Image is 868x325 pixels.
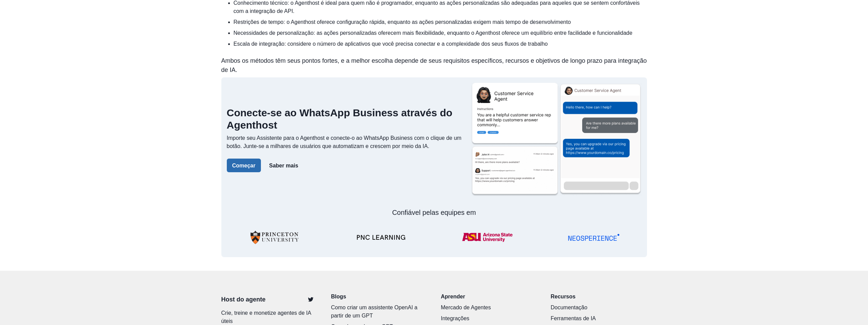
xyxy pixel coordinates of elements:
[441,315,470,321] font: Integrações
[551,314,647,323] a: Ferramentas de IA
[441,304,537,312] a: Mercado de Agentes
[551,305,588,310] font: Documentação
[221,310,311,324] font: Crie, treine e monetize agentes de IA úteis
[221,295,266,304] a: Host do agente
[441,305,491,310] font: Mercado de Agentes
[551,294,576,299] font: Recursos
[234,30,633,36] font: Necessidades de personalização: as ações personalizadas oferecem mais flexibilidade, enquanto o A...
[551,315,596,321] font: Ferramentas de IA
[227,107,453,131] font: Conecte-se ao WhatsApp Business através do Agenthost
[264,159,304,172] button: Saber mais
[331,294,346,299] font: Blogs
[234,19,571,25] font: Restrições de tempo: o Agenthost oferece configuração rápida, enquanto as ações personalizadas ex...
[392,209,476,216] font: Confiável pelas equipes em
[304,293,318,306] a: Twitter
[234,41,548,47] font: Escala de integração: considere o número de aplicativos que você precisa conectar e a complexidad...
[462,223,513,252] img: ASU-Logo.png
[441,294,465,299] font: Aprender
[221,296,266,303] font: Host do agente
[568,234,619,241] img: NSP_Logo_Blue.svg
[441,314,537,323] a: Integrações
[227,135,461,149] font: Importe seu Assistente para o Agenthost e conecte-o ao WhatsApp Business com o clique de um botão...
[551,304,647,312] a: Documentação
[232,163,255,168] font: Começar
[355,235,407,240] img: PNC-LEARNING-Logo-v2.1.webp
[221,57,647,73] font: Ambos os métodos têm seus pontos fortes, e a melhor escolha depende de seus requisitos específico...
[227,159,261,172] button: Começar
[269,163,298,168] font: Saber mais
[331,304,427,320] a: Como criar um assistente OpenAI a partir de um GPT
[331,305,417,319] font: Como criar um assistente OpenAI a partir de um GPT
[331,293,427,301] a: Blogs
[249,223,300,252] img: University-of-Princeton-Logo.png
[471,83,642,196] img: Agenthost.ai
